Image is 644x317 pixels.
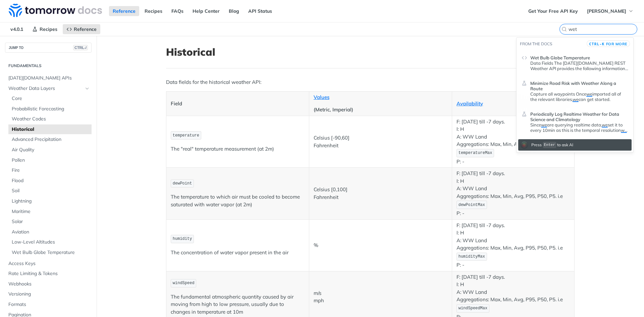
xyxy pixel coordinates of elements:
[530,55,590,60] span: Wet Bulb Globe Temperature
[541,122,547,127] span: we
[8,114,92,124] a: Weather Codes
[459,203,485,207] span: dewPointMax
[8,291,90,298] span: Versioning
[518,75,632,105] a: Minimize Road Risk with Weather Along a RouteCapture all waypoints Onceweimported all of the rele...
[8,270,90,277] span: Rate Limiting & Tokens
[621,127,627,133] span: we
[530,91,628,102] p: Capture all waypoints Once imported all of the relevant libraries, can get started.
[530,60,628,71] p: Data Fields The [DATE][DOMAIN_NAME] REST Weather API provides the following information: Field Va...
[8,94,92,104] a: Core
[457,222,570,269] p: F: [DATE] till -7 days. I: H A: WW Land Aggregations: Max, Min, Avg, P95, P50, P5. i.e P: -
[171,293,305,316] p: The fundamental atmospheric quantity caused by air moving from high to low pressure, usually due ...
[518,49,632,74] a: Wet Bulb Globe TemperatureData Fields The [DATE][DOMAIN_NAME] REST Weather API provides the follo...
[586,91,592,97] span: we
[5,269,92,279] a: Rate Limiting & Tokens
[8,85,83,92] span: Weather Data Layers
[8,207,92,217] a: Maritime
[606,42,628,46] span: for more
[12,239,90,246] span: Low-Level Altitudes
[173,181,192,186] span: dewPoint
[314,94,329,100] a: Values
[171,249,305,257] p: The concentration of water vapor present in the air
[530,140,575,150] div: Press to ask AI
[8,165,92,175] a: Fire
[8,301,90,308] span: Formats
[12,147,90,153] span: Air Quality
[459,306,487,311] span: windSpeedMax
[530,122,628,133] p: Since are querying realtime data, set it to every 10min as this is the temporal resolution need.
[8,281,90,287] span: Webhooks
[8,75,90,82] span: [DATE][DOMAIN_NAME] APIs
[8,176,92,186] a: Flood
[8,145,92,155] a: Air Quality
[589,41,604,47] kbd: CTRL-K
[573,97,579,102] span: we
[12,106,90,112] span: Probabilistic Forecasting
[171,145,305,153] p: The "real" temperature measurement (at 2m)
[5,279,92,289] a: Webhooks
[8,124,92,135] a: Historical
[525,6,582,16] a: Get Your Free API Key
[12,198,90,205] span: Lightning
[5,63,92,69] h2: Fundamentals
[314,134,447,149] p: Celsius [-90,60] Fahrenheit
[8,237,92,247] a: Low-Level Altitudes
[141,6,166,16] a: Recipes
[530,122,628,133] div: Periodically Log Realtime Weather for Data Science and Climatology
[12,218,90,225] span: Solar
[173,281,195,285] span: windSpeed
[74,26,97,32] span: Reference
[602,122,608,127] span: we
[8,186,92,196] a: Soil
[189,6,223,16] a: Help Center
[530,52,628,60] header: Wet Bulb Globe Temperature
[5,289,92,299] a: Versioning
[530,60,628,71] div: Wet Bulb Globe Temperature
[245,6,276,16] a: API Status
[166,78,575,86] p: Data fields for the historical weather API:
[12,126,90,133] span: Historical
[314,186,447,201] p: Celsius [0,100] Fahrenheit
[12,188,90,194] span: Soil
[530,81,628,91] span: Minimize Road Risk with Weather Along a Route
[12,177,90,184] span: Flood
[459,151,492,155] span: temperatureMax
[587,8,626,14] span: [PERSON_NAME]
[457,118,570,165] p: F: [DATE] till -7 days. I: H A: WW Land Aggregations: Max, Min, Avg, P95, P50, P5. i.e P: -
[12,208,90,215] span: Maritime
[12,136,90,143] span: Advanced Precipitation
[5,300,92,310] a: Formats
[8,248,92,258] a: Wet Bulb Globe Temperature
[569,26,637,32] input: Search
[8,135,92,145] a: Advanced Precipitation
[12,229,90,235] span: Aviation
[7,24,27,34] span: v4.0.1
[459,254,485,259] span: humidityMax
[8,260,90,267] span: Access Keys
[73,45,88,50] span: CTRL-/
[40,26,57,32] span: Recipes
[173,133,199,138] span: temperature
[530,109,628,122] header: Periodically Log Realtime Weather for Data Science and Climatology
[12,249,90,256] span: Wet Bulb Globe Temperature
[520,41,552,46] span: From the docs
[5,73,92,83] a: [DATE][DOMAIN_NAME] APIs
[5,84,92,94] a: Weather Data LayersHide subpages for Weather Data Layers
[587,40,630,47] button: CTRL-Kfor more
[457,170,570,217] p: F: [DATE] till -7 days. I: H A: WW Land Aggregations: Max, Min, Avg, P95, P50, P5. i.e P: -
[8,155,92,165] a: Pollen
[457,100,483,107] a: Availability
[63,24,100,34] a: Reference
[171,100,305,108] p: Field
[8,227,92,237] a: Aviation
[109,6,139,16] a: Reference
[12,116,90,122] span: Weather Codes
[85,86,90,91] button: Hide subpages for Weather Data Layers
[543,142,556,148] kbd: Enter
[5,43,92,53] button: JUMP TOCTRL-/
[8,104,92,114] a: Probabilistic Forecasting
[530,78,628,91] header: Minimize Road Risk with Weather Along a Route
[8,217,92,227] a: Solar
[530,91,628,102] div: Minimize Road Risk with Weather Along a Route
[12,167,90,174] span: Fire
